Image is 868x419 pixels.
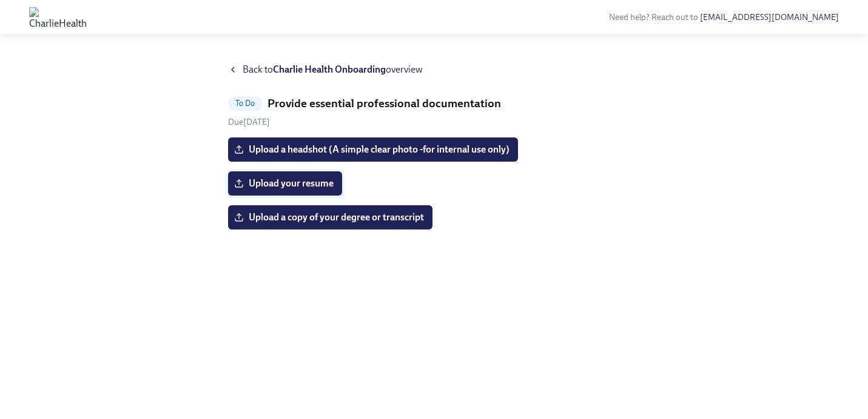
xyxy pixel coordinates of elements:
label: Upload a copy of your degree or transcript [228,205,432,229]
img: CharlieHealth [29,7,87,27]
label: Upload your resume [228,171,342,196]
h5: Provide essential professional documentation [267,96,501,111]
span: Need help? Reach out to [609,12,839,22]
span: Upload a copy of your degree or transcript [237,211,424,223]
span: Back to overview [243,63,423,76]
strong: Charlie Health Onboarding [273,64,386,75]
span: Upload your resume [237,177,334,190]
span: Friday, September 5th 2025, 10:00 am [228,117,270,127]
a: [EMAIL_ADDRESS][DOMAIN_NAME] [700,12,839,22]
label: Upload a headshot (A simple clear photo -for internal use only) [228,137,518,162]
span: To Do [228,99,263,108]
span: Upload a headshot (A simple clear photo -for internal use only) [237,144,510,156]
a: Back toCharlie Health Onboardingoverview [228,63,641,76]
